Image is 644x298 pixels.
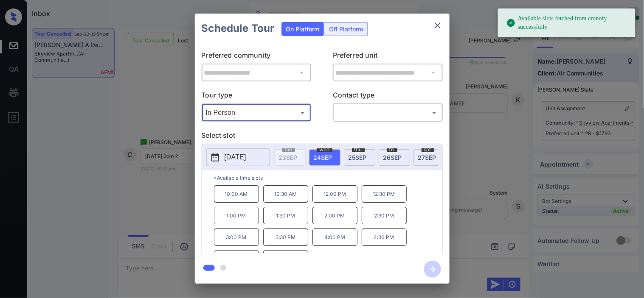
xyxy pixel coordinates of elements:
[214,250,259,267] p: 5:00 PM
[214,207,259,224] p: 1:00 PM
[349,154,367,161] span: 25 SEP
[422,147,434,152] span: sat
[263,207,308,224] p: 1:30 PM
[413,149,445,166] div: date-select
[282,22,324,36] div: On Platform
[195,14,281,43] h2: Schedule Tour
[344,149,375,166] div: date-select
[204,106,309,120] div: In Person
[362,228,407,246] p: 4:30 PM
[317,147,332,152] span: wed
[383,154,402,161] span: 26 SEP
[362,185,407,203] p: 12:30 PM
[263,250,308,267] p: 5:30 PM
[506,11,629,35] div: Available slots fetched from cronofy successfully
[309,149,340,166] div: date-select
[387,147,397,152] span: fri
[314,154,332,161] span: 24 SEP
[263,185,308,203] p: 10:30 AM
[206,148,270,166] button: [DATE]
[325,22,368,36] div: Off Platform
[379,149,410,166] div: date-select
[202,90,312,103] p: Tour type
[362,207,407,224] p: 2:30 PM
[214,185,259,203] p: 10:00 AM
[202,130,443,144] p: Select slot
[214,228,259,246] p: 3:00 PM
[312,228,357,246] p: 4:00 PM
[312,207,357,224] p: 2:00 PM
[418,154,436,161] span: 27 SEP
[214,170,442,185] p: *Available time slots
[263,228,308,246] p: 3:30 PM
[352,147,365,152] span: thu
[333,90,443,103] p: Contact type
[429,17,446,34] button: close
[312,185,357,203] p: 12:00 PM
[419,258,446,280] button: btn-next
[333,50,443,64] p: Preferred unit
[225,152,246,162] p: [DATE]
[202,50,312,64] p: Preferred community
